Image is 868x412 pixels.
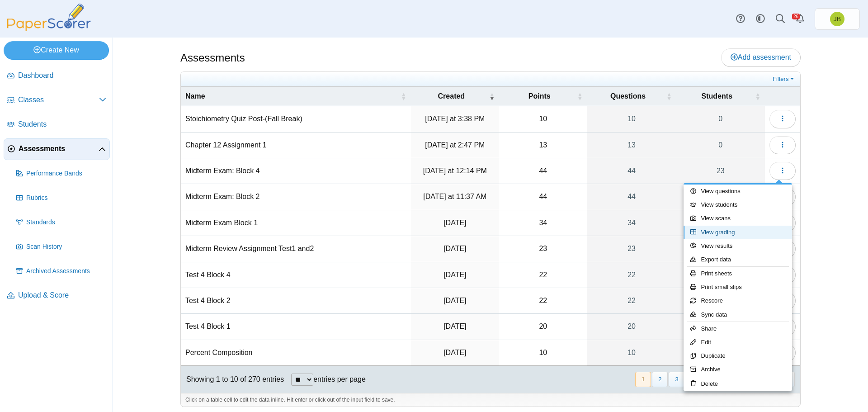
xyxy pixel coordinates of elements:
time: Oct 8, 2025 at 11:37 AM [423,193,486,200]
a: 6 [676,210,765,236]
div: Showing 1 to 10 of 270 entries [181,366,284,393]
a: 23 [676,158,765,184]
span: Joel Boyd [834,16,841,22]
span: Rubrics [26,194,106,203]
span: Students : Activate to sort [755,92,760,101]
a: 22 [587,262,676,288]
a: 36 [676,236,765,261]
td: Stoichiometry Quiz Post-(Fall Break) [181,106,411,132]
a: View grading [684,226,792,239]
a: 34 [587,210,676,236]
span: Joel Boyd [830,12,844,26]
td: 13 [499,133,587,158]
td: 44 [499,184,587,210]
time: Oct 8, 2025 at 12:14 PM [423,167,487,175]
a: Edit [684,336,792,349]
a: 13 [587,133,676,158]
td: Midterm Exam: Block 4 [181,158,411,184]
a: 20 [587,314,676,339]
td: 22 [499,288,587,314]
td: Midterm Review Assignment Test1 and2 [181,236,411,262]
a: 0 [676,106,765,132]
div: Click on a table cell to edit the data inline. Hit enter or click out of the input field to save. [181,393,800,407]
time: Oct 7, 2025 at 1:41 PM [443,219,466,227]
a: Upload & Score [4,285,110,307]
a: Scan History [13,236,110,258]
td: 23 [499,236,587,262]
td: 34 [499,210,587,236]
a: 44 [587,184,676,209]
span: Classes [18,95,99,105]
a: View students [684,198,792,212]
button: 2 [652,372,668,387]
span: Students [18,119,106,129]
td: Midterm Exam Block 1 [181,210,411,236]
a: Delete [684,377,792,391]
time: Oct 6, 2025 at 9:47 AM [443,271,466,279]
label: entries per page [313,375,366,383]
a: 12 [676,288,765,313]
time: Oct 3, 2025 at 1:14 PM [443,297,466,304]
span: Questions : Activate to sort [666,92,672,101]
td: 10 [499,340,587,366]
span: Students [681,91,753,101]
a: Print sheets [684,267,792,280]
a: 44 [587,158,676,184]
span: Points [504,91,575,101]
a: View results [684,239,792,253]
a: 10 [587,106,676,132]
a: 38 [676,340,765,365]
a: Share [684,322,792,336]
a: Students [4,114,110,136]
time: Sep 30, 2025 at 10:20 AM [443,349,466,356]
button: 1 [635,372,651,387]
span: Assessments [19,144,99,154]
span: Add assessment [731,53,791,61]
td: Midterm Exam: Block 2 [181,184,411,210]
a: Dashboard [4,65,110,87]
a: Alerts [790,9,810,29]
span: Name : Activate to sort [401,92,406,101]
img: PaperScorer [4,4,94,31]
span: Performance Bands [26,169,106,178]
time: Oct 3, 2025 at 12:38 PM [443,322,466,330]
a: View questions [684,185,792,198]
td: Percent Composition [181,340,411,366]
a: Filters [770,75,798,84]
a: Create New [4,41,109,59]
td: Chapter 12 Assignment 1 [181,133,411,158]
a: 10 [587,340,676,365]
a: 4 [676,314,765,339]
a: Joel Boyd [815,8,860,30]
a: Standards [13,212,110,233]
button: 3 [669,372,684,387]
a: Assessments [4,138,110,160]
span: Archived Assessments [26,267,106,276]
td: Test 4 Block 2 [181,288,411,314]
span: Created : Activate to remove sorting [489,92,495,101]
span: Standards [26,218,106,227]
h1: Assessments [180,50,245,66]
td: 20 [499,314,587,340]
span: Questions [592,91,665,101]
a: 19 [676,262,765,288]
a: 0 [676,133,765,158]
a: Export data [684,253,792,266]
td: 10 [499,106,587,132]
a: Archived Assessments [13,260,110,282]
td: 22 [499,262,587,288]
a: 22 [587,288,676,313]
span: Upload & Score [18,290,106,300]
a: Classes [4,90,110,111]
a: View scans [684,212,792,225]
a: Performance Bands [13,163,110,185]
span: Name [185,91,399,101]
time: Oct 6, 2025 at 12:59 PM [443,245,466,252]
time: Oct 13, 2025 at 3:38 PM [425,115,485,123]
a: Print small slips [684,280,792,294]
a: Rubrics [13,187,110,209]
a: Duplicate [684,349,792,363]
a: Rescore [684,294,792,308]
a: Add assessment [721,48,801,66]
td: 44 [499,158,587,184]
